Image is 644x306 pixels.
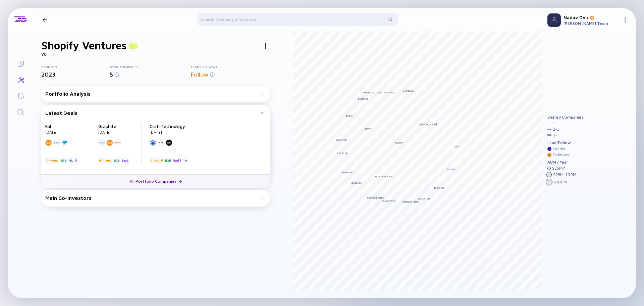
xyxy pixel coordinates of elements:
div: SBI Digital Asset Holdings [363,91,395,94]
div: Meritech [357,97,368,101]
a: Fal [45,123,51,129]
a: Lists [8,55,33,71]
div: C-Round [45,157,59,164]
a: Graphite [98,123,116,129]
div: Nadav Dvir [563,14,620,20]
div: [PERSON_NAME] [367,196,385,200]
div: Unusual [337,151,348,155]
img: Profile Picture [547,13,561,27]
div: Bessemer [351,181,362,184]
div: 1 [553,121,555,126]
div: IT [74,157,78,164]
div: B2B [113,157,120,164]
div: [PERSON_NAME] Team [563,21,620,26]
div: Main Co-Investors [45,195,260,201]
div: [PERSON_NAME] [419,123,437,126]
div: $ 100M + [554,180,569,184]
div: Portfolio Analysis [45,91,260,97]
img: Investor Actions [265,43,266,49]
div: $ 25M [552,166,565,171]
div: 2 - 3 [553,127,559,132]
div: [PERSON_NAME] [402,200,420,204]
div: [DATE] [45,123,90,164]
div: SaaS [121,157,129,164]
div: B-Round [98,157,112,164]
div: Accel [365,127,372,131]
div: Real Time [172,157,187,164]
div: Shopify [395,141,404,145]
div: Lead / Follow? [191,65,270,69]
div: Alumni [446,168,455,171]
div: Operator [418,197,430,200]
div: Leader [553,146,566,151]
div: Fenbushi [342,171,353,174]
div: Shared Companies [547,115,583,120]
a: Crstl Technology [150,123,185,129]
div: B2B [164,157,171,164]
a: Search [8,103,33,120]
div: Follower [553,152,570,157]
img: Info for Total Companies [114,72,119,77]
div: Coinbase [403,89,414,92]
div: A-Round [150,157,164,164]
div: B2B [60,157,67,164]
div: $ 25M - 100M [553,172,576,177]
h1: Shopify Ventures [41,39,126,52]
div: Founded [41,65,109,69]
div: ≤ [562,166,565,171]
div: [DATE] [98,123,142,164]
span: 5 [109,71,113,78]
div: Latest Deals [45,110,260,116]
div: Lead/Follow [547,140,583,145]
span: Follow [191,71,209,78]
img: Menu [623,17,628,23]
a: Reminders [8,87,33,103]
div: 1kx [454,145,459,148]
img: Info for Lead / Follow? [210,72,215,77]
div: ML [68,157,73,164]
div: Kraken [434,186,444,189]
div: 4 + [553,133,557,138]
div: VC [41,52,270,57]
div: 2023 [41,71,109,78]
a: Investor Map [8,71,33,87]
div: Menlo [345,114,353,118]
div: Semantic [336,138,347,141]
div: AUM / Year [547,160,583,165]
a: All Portfolio Companies [41,174,270,188]
div: Salesforce [382,199,396,202]
div: Total Companies [109,65,191,69]
div: [DATE] [150,123,193,164]
div: Village Global [374,175,393,178]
